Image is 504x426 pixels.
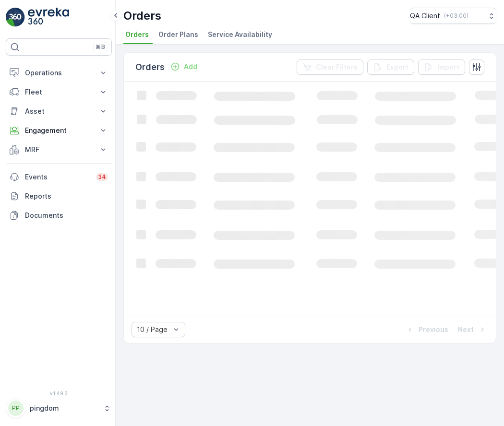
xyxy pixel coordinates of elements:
button: PPpingdom [6,398,112,418]
button: QA Client(+03:00) [410,8,496,24]
button: Clear Filters [297,59,363,75]
p: QA Client [410,11,440,21]
span: Service Availability [208,30,272,39]
p: Reports [25,191,108,201]
div: PP [8,401,24,416]
p: Operations [25,68,93,78]
p: pingdom [30,403,98,413]
p: Next [458,325,474,334]
p: Add [184,62,197,71]
p: Clear Filters [316,62,358,72]
p: Engagement [25,126,93,135]
button: Fleet [6,83,112,102]
span: Orders [125,30,149,39]
p: 34 [98,173,106,181]
p: ⌘B [96,43,105,51]
span: Order Plans [158,30,198,39]
p: MRF [25,145,93,154]
button: Import [418,59,465,75]
button: Add [167,61,201,72]
p: Previous [419,325,448,334]
p: Orders [135,60,165,74]
button: Engagement [6,121,112,140]
a: Documents [6,206,112,225]
span: v 1.49.3 [6,390,112,396]
p: Export [386,62,408,72]
p: Documents [25,211,108,220]
img: logo_light-DOdMpM7g.png [28,8,69,27]
p: Asset [25,106,93,116]
a: Events34 [6,167,112,187]
a: Reports [6,187,112,206]
p: Fleet [25,87,93,97]
button: Operations [6,63,112,83]
p: ( +03:00 ) [444,12,468,20]
button: MRF [6,140,112,159]
p: Orders [123,8,161,24]
p: Import [437,62,459,72]
button: Export [367,59,414,75]
p: Events [25,172,90,182]
button: Asset [6,102,112,121]
img: logo [6,8,25,27]
button: Next [457,324,488,335]
button: Previous [404,324,449,335]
